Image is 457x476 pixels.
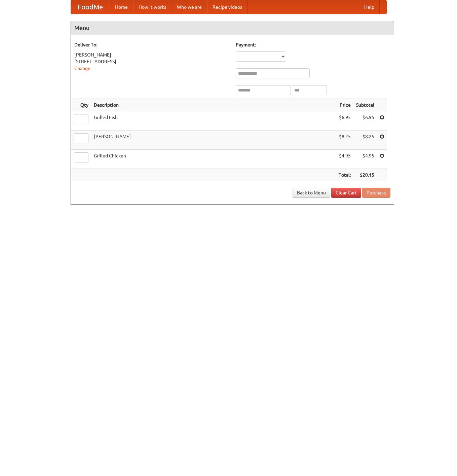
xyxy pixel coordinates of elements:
[336,99,353,111] th: Price
[74,41,229,48] h5: Deliver To:
[293,188,330,198] a: Back to Menu
[71,99,91,111] th: Qty
[353,111,377,131] td: $6.95
[91,111,336,131] td: Grilled Fish
[336,150,353,169] td: $4.95
[336,111,353,131] td: $6.95
[236,41,390,48] h5: Payment:
[353,131,377,150] td: $8.25
[133,0,172,14] a: How it works
[74,51,229,58] div: [PERSON_NAME]
[336,131,353,150] td: $8.25
[353,99,377,111] th: Subtotal
[91,99,336,111] th: Description
[71,21,394,35] h4: Menu
[336,169,353,181] th: Total:
[74,58,229,65] div: [STREET_ADDRESS]
[362,188,390,198] button: Purchase
[207,0,247,14] a: Recipe videos
[172,0,207,14] a: Who we are
[91,131,336,150] td: [PERSON_NAME]
[71,0,110,14] a: FoodMe
[359,0,380,14] a: Help
[74,66,90,71] a: Change
[353,150,377,169] td: $4.95
[110,0,133,14] a: Home
[331,188,361,198] a: Clear Cart
[353,169,377,181] th: $20.15
[91,150,336,169] td: Grilled Chicken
